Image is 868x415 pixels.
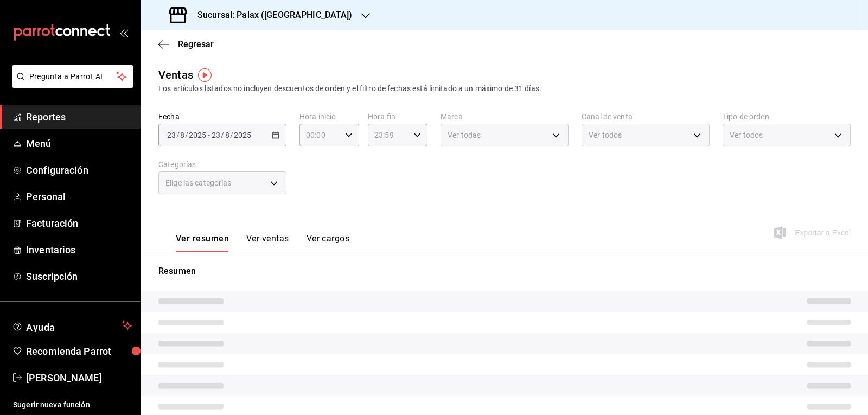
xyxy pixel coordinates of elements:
[176,233,229,252] button: Ver resumen
[189,9,353,22] h3: Sucursal: Palax ([GEOGRAPHIC_DATA])
[185,131,188,139] span: /
[158,67,193,83] div: Ventas
[26,344,132,359] span: Recomienda Parrot
[221,131,224,139] span: /
[158,113,286,120] label: Fecha
[8,79,133,90] a: Pregunta a Parrot AI
[26,216,132,231] span: Facturación
[13,399,132,411] span: Sugerir nueva función
[730,130,763,141] span: Ver todos
[307,233,350,252] button: Ver cargos
[119,28,128,37] button: open_drawer_menu
[176,233,349,252] div: navigation tabs
[26,136,132,151] span: Menú
[208,131,210,139] span: -
[26,189,132,204] span: Personal
[448,130,481,141] span: Ver todas
[26,242,132,257] span: Inventarios
[299,113,359,120] label: Hora inicio
[158,83,851,94] div: Los artículos listados no incluyen descuentos de orden y el filtro de fechas está limitado a un m...
[158,161,286,168] label: Categorías
[211,131,221,139] input: --
[158,39,214,49] button: Regresar
[26,371,132,385] span: [PERSON_NAME]
[225,131,230,139] input: --
[178,39,214,49] span: Regresar
[230,131,233,139] span: /
[723,113,851,120] label: Tipo de orden
[165,177,232,188] span: Elige las categorías
[29,71,117,82] span: Pregunta a Parrot AI
[233,131,252,139] input: ----
[176,131,180,139] span: /
[26,110,132,124] span: Reportes
[26,269,132,284] span: Suscripción
[158,265,851,278] p: Resumen
[26,319,118,332] span: Ayuda
[368,113,427,120] label: Hora fin
[180,131,185,139] input: --
[12,65,133,88] button: Pregunta a Parrot AI
[167,131,176,139] input: --
[198,68,212,82] img: Tooltip marker
[582,113,710,120] label: Canal de venta
[589,130,622,141] span: Ver todos
[441,113,569,120] label: Marca
[188,131,207,139] input: ----
[26,163,132,177] span: Configuración
[246,233,289,252] button: Ver ventas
